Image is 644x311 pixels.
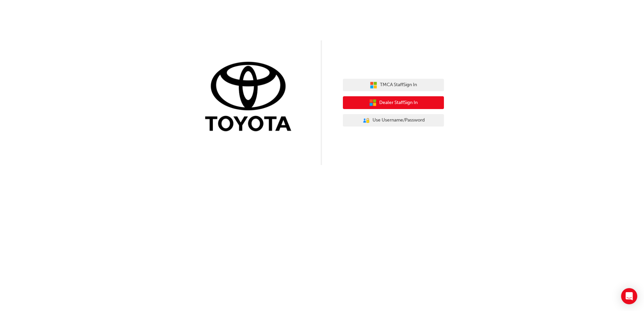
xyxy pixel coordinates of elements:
[379,99,418,107] span: Dealer Staff Sign In
[343,114,444,127] button: Use Username/Password
[343,79,444,92] button: TMCA StaffSign In
[373,116,425,124] span: Use Username/Password
[621,288,637,304] div: Open Intercom Messenger
[343,96,444,109] button: Dealer StaffSign In
[200,60,301,135] img: Trak
[380,81,417,89] span: TMCA Staff Sign In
